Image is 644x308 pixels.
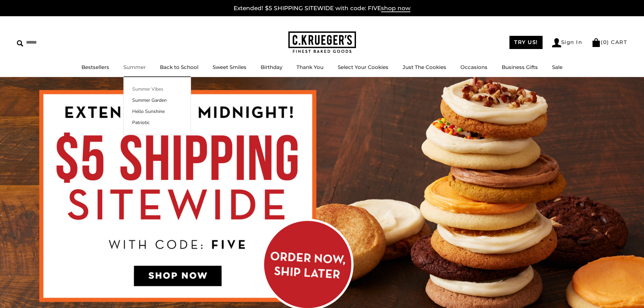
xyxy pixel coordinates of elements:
a: Extended! $5 SHIPPING SITEWIDE with code: FIVEshop now [234,5,410,12]
input: Search [17,37,97,48]
a: Occasions [460,64,487,70]
img: Search [17,40,23,47]
a: TRY US! [509,36,543,49]
a: Sale [552,64,563,70]
a: Hello Sunshine [124,108,191,115]
a: Patriotic [124,119,191,126]
img: C.KRUEGER'S [288,31,356,53]
img: Bag [592,38,601,47]
a: Summer [123,64,146,70]
a: Bestsellers [81,64,109,70]
a: (0) CART [592,39,627,45]
a: Thank You [296,64,324,70]
a: Select Your Cookies [338,64,388,70]
span: shop now [381,5,410,12]
a: Birthday [261,64,282,70]
a: Sign In [552,38,582,47]
a: Summer Vibes [124,86,191,93]
a: Sweet Smiles [213,64,246,70]
a: Just The Cookies [403,64,446,70]
a: Business Gifts [502,64,538,70]
a: Back to School [160,64,198,70]
span: 0 [603,39,607,45]
img: Account [552,38,561,47]
a: Summer Garden [124,97,191,104]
